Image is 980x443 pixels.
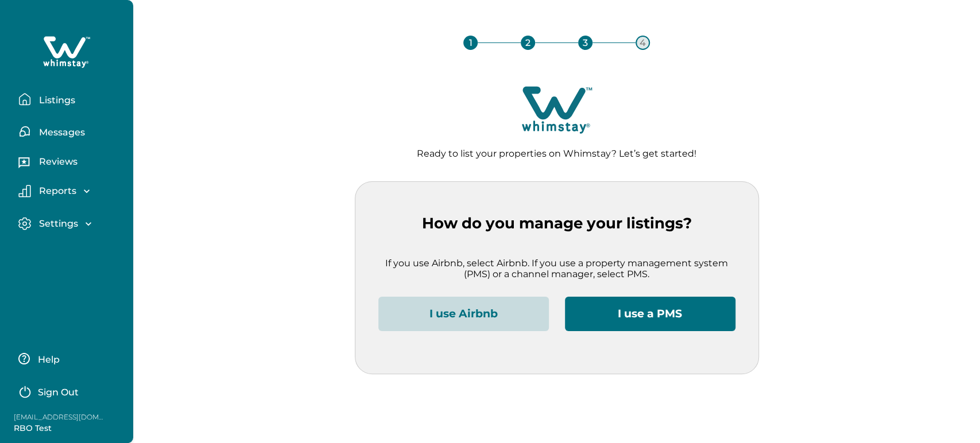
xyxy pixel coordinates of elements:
div: 2 [521,36,535,50]
div: 1 [463,36,478,50]
p: Reports [36,185,76,197]
p: Settings [36,218,78,230]
button: Sign Out [18,379,120,402]
p: Ready to list your properties on Whimstay? Let’s get started! [152,148,962,160]
p: How do you manage your listings? [378,215,735,232]
p: Sign Out [38,387,79,398]
button: Reviews [18,152,124,175]
p: [EMAIL_ADDRESS][DOMAIN_NAME] [14,411,106,423]
p: Reviews [36,156,78,168]
p: Listings [36,95,75,106]
p: Messages [36,127,85,138]
button: Settings [18,217,124,230]
button: I use Airbnb [378,297,549,331]
button: Help [18,347,120,370]
button: Reports [18,185,124,197]
p: Help [34,354,60,366]
p: If you use Airbnb, select Airbnb. If you use a property management system (PMS) or a channel mana... [378,258,735,280]
div: 4 [636,36,650,50]
p: RBO Test [14,423,106,434]
button: I use a PMS [565,297,735,331]
div: 3 [578,36,592,50]
button: Messages [18,120,124,143]
button: Listings [18,88,124,111]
